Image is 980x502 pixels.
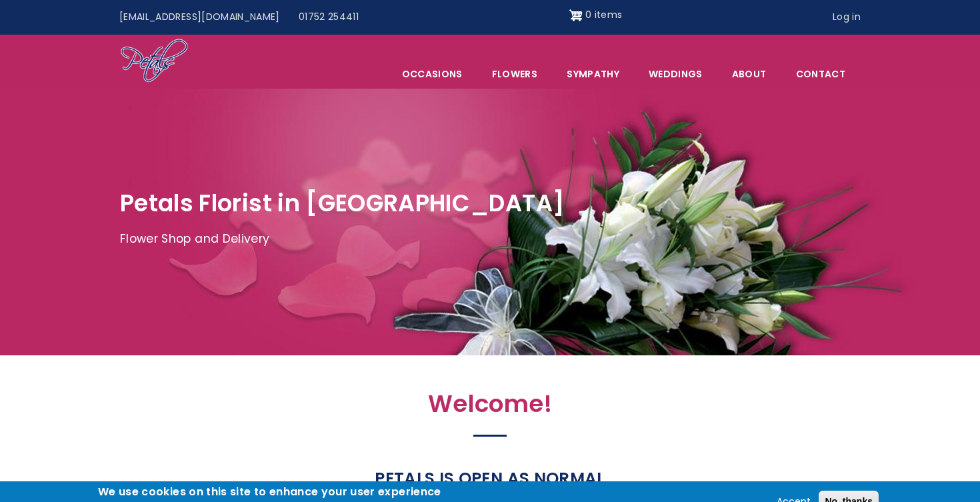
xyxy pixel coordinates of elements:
[553,60,633,88] a: Sympathy
[823,5,870,30] a: Log in
[375,467,605,490] strong: PETALS IS OPEN AS NORMAL
[289,5,368,30] a: 01752 254411
[110,5,289,30] a: [EMAIL_ADDRESS][DOMAIN_NAME]
[200,390,780,425] h2: Welcome!
[585,8,622,21] span: 0 items
[718,60,781,88] a: About
[635,60,717,88] span: Weddings
[478,60,551,88] a: Flowers
[98,485,441,499] h2: We use cookies on this site to enhance your user experience
[120,187,565,219] span: Petals Florist in [GEOGRAPHIC_DATA]
[120,38,189,85] img: Home
[120,229,860,249] p: Flower Shop and Delivery
[569,5,623,26] a: Shopping cart 0 items
[569,5,583,26] img: Shopping cart
[388,60,477,88] span: Occasions
[782,60,859,88] a: Contact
